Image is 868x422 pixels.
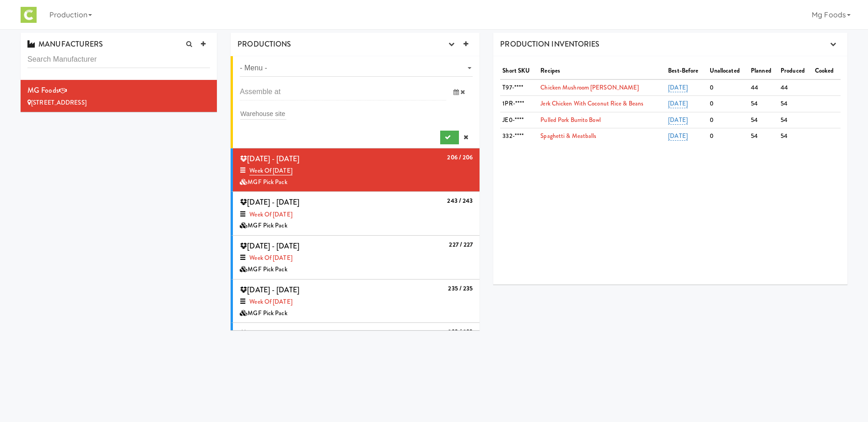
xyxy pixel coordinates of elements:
li: 206 / 206 [DATE] - [DATE]Week of [DATE]MGF Pick Pack [231,148,480,192]
div: MGF Pick Pack [240,220,473,232]
td: 54 [778,96,813,112]
input: Assemble at [240,84,446,100]
td: 54 [749,112,778,128]
td: 0 [707,96,749,112]
b: 293 / 293 [448,327,473,336]
td: 0 [707,79,749,96]
th: Cooked [813,63,841,79]
li: 293 / 293 [DATE] - [DATE]Week of [DATE]MGF Pick Pack [231,323,480,367]
a: [DATE] [668,83,688,92]
tr: 1PR-****Jerk Chicken with Coconut Rice & Beans[DATE]05454 [500,96,841,112]
a: Chicken Mushroom [PERSON_NAME] [540,83,639,92]
a: Week of [DATE] [249,166,292,175]
span: [DATE] - [DATE] [240,285,299,295]
td: 54 [749,128,778,144]
th: Best-Before [666,63,707,79]
td: 44 [778,79,813,96]
input: Search Manufacturer [27,51,210,68]
div: MGF Pick Pack [240,264,473,275]
a: Pulled Pork Burrito Bowl [540,116,600,124]
a: Spaghetti & Meatballs [540,132,596,140]
img: Micromart [21,7,37,23]
tr: 332-****Spaghetti & Meatballs[DATE]05454 [500,128,841,144]
a: [DATE] [668,99,688,108]
td: 54 [778,128,813,144]
a: Jerk Chicken with Coconut Rice & Beans [540,99,643,108]
b: 227 / 227 [449,240,473,249]
span: PRODUCTIONS [237,39,291,49]
span: MG Foods [27,85,59,95]
th: Unallocated [707,63,749,79]
th: Produced [778,63,813,79]
td: 0 [707,128,749,144]
a: Week of [DATE] [249,297,292,306]
b: 235 / 235 [448,284,473,293]
li: MG Foods[STREET_ADDRESS] [21,80,217,112]
th: Recipes [538,63,666,79]
span: [STREET_ADDRESS] [31,98,86,107]
div: MGF Pick Pack [240,177,473,188]
th: Short SKU [500,63,538,79]
b: 243 / 243 [447,196,473,205]
td: 0 [707,112,749,128]
td: 54 [778,112,813,128]
span: PRODUCTION INVENTORIES [500,39,599,49]
b: 206 / 206 [447,153,473,162]
span: [DATE] - [DATE] [240,153,299,164]
li: 227 / 227 [DATE] - [DATE]Week of [DATE]MGF Pick Pack [231,236,480,280]
a: Week of [DATE] [249,210,292,219]
a: [DATE] [668,132,688,141]
span: MANUFACTURERS [27,39,103,49]
li: 235 / 235 [DATE] - [DATE]Week of [DATE]MGF Pick Pack [231,280,480,323]
span: [DATE] - [DATE] [240,241,299,251]
th: Planned [749,63,778,79]
span: [DATE] - [DATE] [240,197,299,207]
td: 54 [749,96,778,112]
span: [DATE] - [DATE] [240,328,299,338]
tr: T97-****Chicken Mushroom [PERSON_NAME][DATE]04444 [500,79,841,96]
a: [DATE] [668,116,688,125]
a: Week of [DATE] [249,253,292,262]
tr: JE0-****Pulled Pork Burrito Bowl[DATE]05454 [500,112,841,128]
td: 44 [749,79,778,96]
input: Warehouse site [240,108,286,120]
li: 243 / 243 [DATE] - [DATE]Week of [DATE]MGF Pick Pack [231,192,480,236]
div: MGF Pick Pack [240,308,473,319]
